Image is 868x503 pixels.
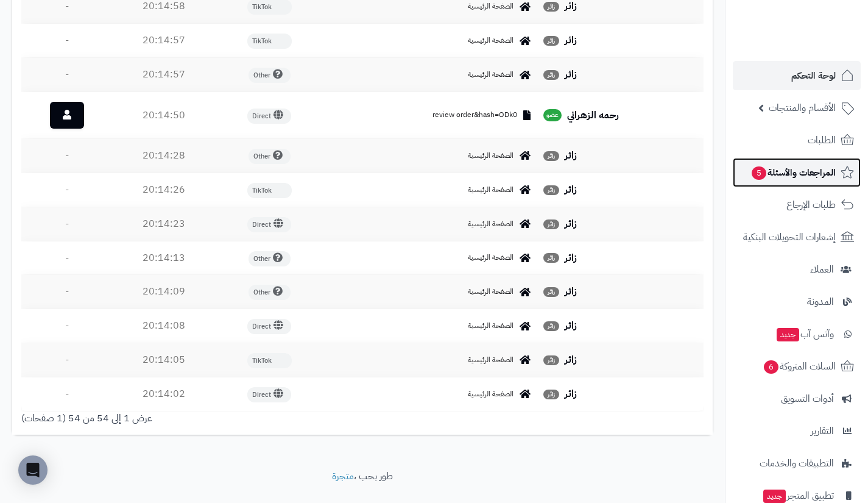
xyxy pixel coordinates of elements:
[468,1,513,12] span: الصفحة الرئيسية
[808,132,836,149] span: الطلبات
[113,24,214,57] td: 20:14:57
[247,109,291,124] span: Direct
[65,251,69,265] span: -
[468,35,513,46] span: الصفحة الرئيسية
[65,182,69,197] span: -
[247,217,291,232] span: Direct
[65,318,69,333] span: -
[65,67,69,82] span: -
[786,196,836,213] span: طلبات الإرجاع
[468,287,513,297] span: الصفحة الرئيسية
[733,352,861,381] a: السلات المتروكة6
[113,309,214,343] td: 20:14:08
[468,355,513,365] span: الصفحة الرئيسية
[249,68,291,83] span: Other
[543,253,559,263] span: زائر
[743,229,836,246] span: إشعارات التحويلات البنكية
[432,110,517,120] span: review order&hash=ODk0
[565,387,577,401] strong: زائر
[113,139,214,173] td: 20:14:28
[811,423,834,440] span: التقارير
[810,261,834,278] span: العملاء
[543,287,559,297] span: زائر
[567,108,619,123] strong: رحمه الزهراني
[733,449,861,478] a: التطبيقات والخدمات
[565,182,577,197] strong: زائر
[733,190,861,219] a: طلبات الإرجاع
[113,377,214,411] td: 20:14:02
[750,164,836,181] span: المراجعات والأسئلة
[781,390,834,407] span: أدوات التسويق
[733,223,861,252] a: إشعارات التحويلات البنكية
[468,252,513,263] span: الصفحة الرئيسية
[785,9,856,35] img: logo-2.png
[65,284,69,299] span: -
[752,166,766,180] span: 5
[769,99,836,116] span: الأقسام والمنتجات
[247,353,292,368] span: TikTok
[332,469,354,483] a: متجرة
[763,358,836,375] span: السلات المتروكة
[763,490,786,503] span: جديد
[807,293,834,310] span: المدونة
[468,185,513,195] span: الصفحة الرئيسية
[65,352,69,367] span: -
[113,241,214,275] td: 20:14:13
[775,326,834,343] span: وآتس آب
[113,173,214,207] td: 20:14:26
[777,328,799,341] span: جديد
[565,148,577,163] strong: زائر
[543,36,559,46] span: زائر
[543,219,559,229] span: زائر
[113,58,214,91] td: 20:14:57
[65,148,69,163] span: -
[543,390,559,399] span: زائر
[18,455,48,485] div: Open Intercom Messenger
[733,319,861,349] a: وآتس آبجديد
[543,185,559,195] span: زائر
[65,33,69,48] span: -
[249,149,291,164] span: Other
[65,216,69,231] span: -
[733,384,861,413] a: أدوات التسويق
[733,158,861,187] a: المراجعات والأسئلة5
[247,387,291,402] span: Direct
[791,67,836,84] span: لوحة التحكم
[543,355,559,365] span: زائر
[247,319,291,334] span: Direct
[543,70,559,80] span: زائر
[733,126,861,155] a: الطلبات
[113,207,214,241] td: 20:14:23
[565,318,577,333] strong: زائر
[733,255,861,284] a: العملاء
[247,34,292,49] span: TikTok
[565,33,577,48] strong: زائر
[12,412,362,426] div: عرض 1 إلى 54 من 54 (1 صفحات)
[468,70,513,80] span: الصفحة الرئيسية
[113,92,214,138] td: 20:14:50
[65,387,69,401] span: -
[468,389,513,399] span: الصفحة الرئيسية
[733,61,861,90] a: لوحة التحكم
[565,352,577,367] strong: زائر
[113,343,214,377] td: 20:14:05
[733,416,861,446] a: التقارير
[565,284,577,299] strong: زائر
[543,2,559,12] span: زائر
[543,151,559,161] span: زائر
[760,455,834,472] span: التطبيقات والخدمات
[113,275,214,309] td: 20:14:09
[468,219,513,229] span: الصفحة الرئيسية
[764,360,778,374] span: 6
[468,151,513,161] span: الصفحة الرئيسية
[249,251,291,266] span: Other
[543,109,562,121] span: عضو
[249,285,291,300] span: Other
[733,287,861,316] a: المدونة
[565,67,577,82] strong: زائر
[565,216,577,231] strong: زائر
[543,321,559,331] span: زائر
[565,251,577,265] strong: زائر
[468,321,513,331] span: الصفحة الرئيسية
[247,183,292,198] span: TikTok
